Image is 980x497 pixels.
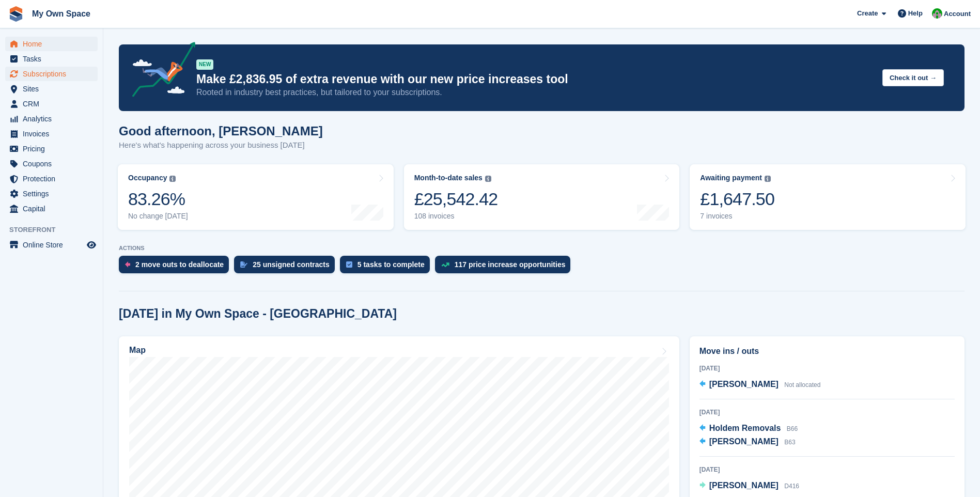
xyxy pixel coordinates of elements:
img: stora-icon-8386f47178a22dfd0bd8f6a31ec36ba5ce8667c1dd55bd0f319d3a0aa187defe.svg [8,6,24,22]
img: icon-info-grey-7440780725fd019a000dd9b08b2336e03edf1995a4989e88bcd33f0948082b44.svg [169,176,176,182]
a: menu [5,67,98,81]
a: menu [5,82,98,96]
p: Make £2,836.95 of extra revenue with our new price increases tool [196,72,874,87]
img: move_outs_to_deallocate_icon-f764333ba52eb49d3ac5e1228854f67142a1ed5810a6f6cc68b1a99e826820c5.svg [125,261,130,268]
a: Awaiting payment £1,647.50 7 invoices [690,164,966,230]
a: menu [5,172,98,186]
span: Holdem Removals [709,424,781,432]
span: Home [23,37,85,51]
span: Subscriptions [23,67,85,81]
span: Storefront [9,225,103,235]
div: 7 invoices [700,212,774,221]
h2: [DATE] in My Own Space - [GEOGRAPHIC_DATA] [119,307,397,321]
span: Help [908,8,923,19]
img: price_increase_opportunities-93ffe204e8149a01c8c9dc8f82e8f89637d9d84a8eef4429ea346261dce0b2c0.svg [441,262,449,267]
span: D416 [784,483,799,490]
img: icon-info-grey-7440780725fd019a000dd9b08b2336e03edf1995a4989e88bcd33f0948082b44.svg [485,176,491,182]
a: menu [5,37,98,51]
div: [DATE] [699,408,955,417]
span: Not allocated [784,381,820,389]
div: £25,542.42 [414,189,498,210]
span: Protection [23,172,85,186]
span: [PERSON_NAME] [709,481,779,490]
a: Preview store [85,239,98,251]
div: [DATE] [699,465,955,474]
span: Capital [23,201,85,216]
a: [PERSON_NAME] D416 [699,479,799,493]
div: [DATE] [699,364,955,373]
div: 5 tasks to complete [357,260,425,269]
span: B66 [787,425,798,432]
div: NEW [196,59,213,70]
a: menu [5,97,98,111]
a: menu [5,157,98,171]
div: Awaiting payment [700,174,762,182]
span: Pricing [23,142,85,156]
a: My Own Space [28,5,95,22]
span: [PERSON_NAME] [709,380,779,389]
span: Analytics [23,112,85,126]
a: menu [5,187,98,201]
div: Occupancy [128,174,167,182]
button: Check it out → [882,69,944,86]
h2: Map [129,346,146,355]
a: menu [5,238,98,252]
a: menu [5,52,98,66]
h1: Good afternoon, [PERSON_NAME] [119,124,323,138]
p: Rooted in industry best practices, but tailored to your subscriptions. [196,87,874,98]
a: menu [5,142,98,156]
div: 117 price increase opportunities [455,260,566,269]
a: 2 move outs to deallocate [119,256,234,278]
span: Sites [23,82,85,96]
a: menu [5,127,98,141]
a: menu [5,201,98,216]
a: menu [5,112,98,126]
div: 83.26% [128,189,188,210]
div: No change [DATE] [128,212,188,221]
img: icon-info-grey-7440780725fd019a000dd9b08b2336e03edf1995a4989e88bcd33f0948082b44.svg [765,176,771,182]
div: 2 move outs to deallocate [135,260,224,269]
div: 108 invoices [414,212,498,221]
span: Tasks [23,52,85,66]
div: £1,647.50 [700,189,774,210]
img: task-75834270c22a3079a89374b754ae025e5fb1db73e45f91037f5363f120a921f8.svg [346,261,352,268]
span: [PERSON_NAME] [709,437,779,446]
a: Holdem Removals B66 [699,422,798,436]
a: Occupancy 83.26% No change [DATE] [118,164,394,230]
a: 25 unsigned contracts [234,256,340,278]
span: B63 [784,439,795,446]
img: price-adjustments-announcement-icon-8257ccfd72463d97f412b2fc003d46551f7dbcb40ab6d574587a9cd5c0d94... [123,42,196,101]
a: 117 price increase opportunities [435,256,576,278]
img: Paula Harris [932,8,942,19]
a: [PERSON_NAME] Not allocated [699,378,821,392]
p: Here's what's happening across your business [DATE] [119,139,323,151]
span: Create [857,8,878,19]
span: Coupons [23,157,85,171]
span: Online Store [23,238,85,252]
span: Invoices [23,127,85,141]
span: Account [944,9,971,19]
div: Month-to-date sales [414,174,483,182]
div: 25 unsigned contracts [253,260,330,269]
a: Month-to-date sales £25,542.42 108 invoices [404,164,680,230]
span: CRM [23,97,85,111]
img: contract_signature_icon-13c848040528278c33f63329250d36e43548de30e8caae1d1a13099fd9432cc5.svg [240,261,247,268]
span: Settings [23,187,85,201]
h2: Move ins / outs [699,345,955,358]
a: [PERSON_NAME] B63 [699,436,796,449]
p: ACTIONS [119,245,965,252]
a: 5 tasks to complete [340,256,435,278]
